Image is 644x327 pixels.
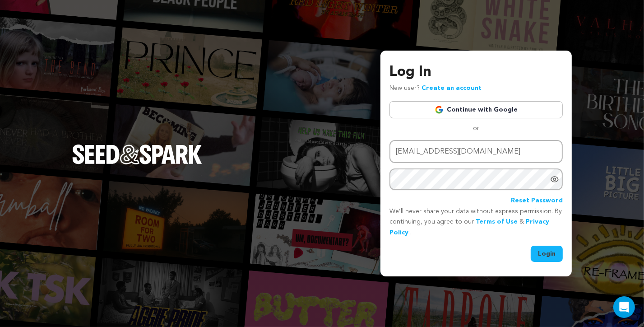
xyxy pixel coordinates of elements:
img: Seed&Spark Logo [72,145,202,164]
div: Open Intercom Messenger [613,296,635,318]
img: Google logo [435,105,444,114]
a: Terms of Use [476,219,518,225]
p: New user? [389,83,482,94]
a: Reset Password [511,196,563,206]
a: Continue with Google [389,101,563,118]
a: Seed&Spark Homepage [72,145,202,182]
p: We’ll never share your data without express permission. By continuing, you agree to our & . [389,206,563,238]
h3: Log In [389,61,563,83]
a: Create an account [422,85,482,91]
a: Show password as plain text. Warning: this will display your password on the screen. [550,175,559,184]
input: Email address [389,140,563,163]
span: or [468,124,485,133]
button: Login [531,246,563,262]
